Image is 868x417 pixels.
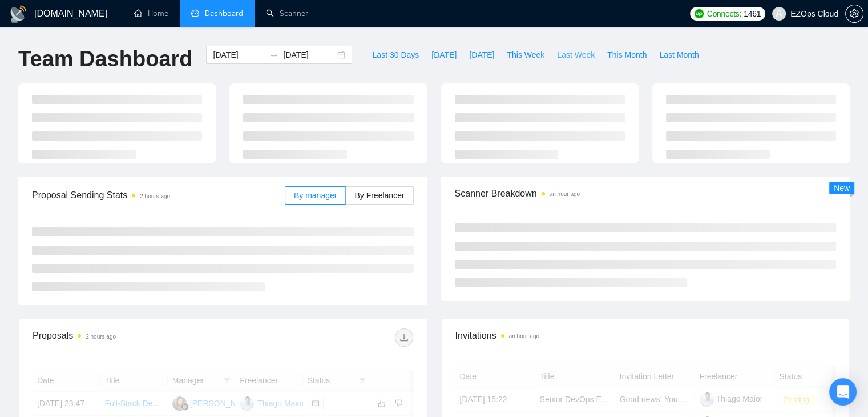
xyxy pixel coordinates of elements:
span: user [775,10,783,18]
div: Open Intercom Messenger [829,378,857,406]
span: [DATE] [469,49,494,61]
span: Dashboard [205,9,243,18]
span: to [269,50,278,59]
time: an hour ago [550,191,580,197]
span: Last 30 Days [372,49,419,61]
time: 2 hours ago [140,193,170,199]
button: [DATE] [463,46,500,64]
img: logo [9,5,27,23]
time: an hour ago [509,333,539,339]
button: setting [845,5,863,23]
span: Scanner Breakdown [455,186,837,201]
div: Proposals [33,328,223,347]
span: New [834,183,850,193]
span: swap-right [269,50,278,59]
span: By manager [294,191,337,200]
a: searchScanner [266,9,308,18]
span: setting [846,9,863,18]
h1: Team Dashboard [18,46,192,73]
button: [DATE] [425,46,463,64]
button: Last Week [551,46,601,64]
span: dashboard [191,9,199,17]
span: Last Month [659,49,699,61]
img: upwork-logo.png [695,9,704,18]
input: Start date [213,49,265,61]
input: End date [283,49,335,61]
span: Connects: [707,7,741,20]
span: Last Week [557,49,595,61]
span: This Week [507,49,544,61]
span: Proposal Sending Stats [32,188,285,202]
span: Invitations [455,328,836,343]
button: This Week [500,46,551,64]
button: Last 30 Days [366,46,425,64]
button: Last Month [653,46,705,64]
span: By Freelancer [354,191,404,200]
span: This Month [607,49,647,61]
a: homeHome [134,9,168,18]
span: [DATE] [431,49,457,61]
a: setting [845,9,863,18]
time: 2 hours ago [86,334,116,340]
button: This Month [601,46,653,64]
span: 1461 [744,7,761,20]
